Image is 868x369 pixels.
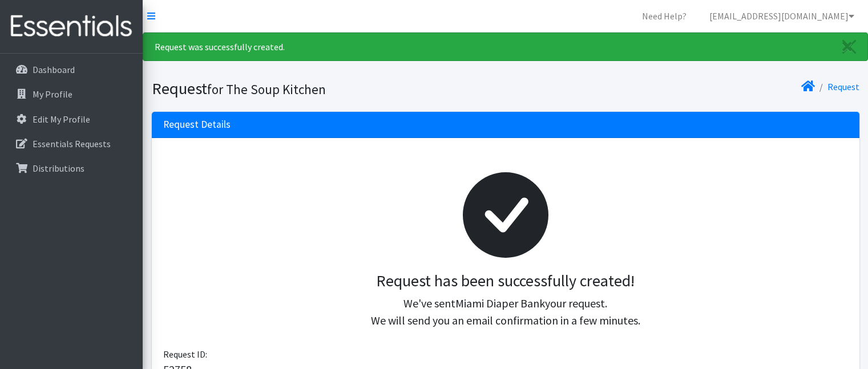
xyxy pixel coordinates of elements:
a: Essentials Requests [5,132,138,155]
p: Dashboard [33,64,75,75]
span: Miami Diaper Bank [455,296,545,310]
a: Close [831,33,867,60]
a: [EMAIL_ADDRESS][DOMAIN_NAME] [700,5,863,27]
a: Dashboard [5,58,138,81]
a: Need Help? [633,5,696,27]
span: Request ID: [163,348,207,360]
h3: Request Details [163,119,231,131]
p: Edit My Profile [33,113,90,125]
p: Distributions [33,163,84,174]
small: for The Soup Kitchen [207,81,326,98]
a: Edit My Profile [5,108,138,131]
p: My Profile [33,88,72,100]
a: My Profile [5,83,138,106]
p: We've sent your request. We will send you an email confirmation in a few minutes. [172,295,839,329]
p: Essentials Requests [33,138,111,149]
img: HumanEssentials [5,7,138,46]
a: Request [827,81,859,92]
a: Distributions [5,157,138,180]
h3: Request has been successfully created! [172,271,839,291]
h1: Request [152,79,502,99]
div: Request was successfully created. [143,33,868,61]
